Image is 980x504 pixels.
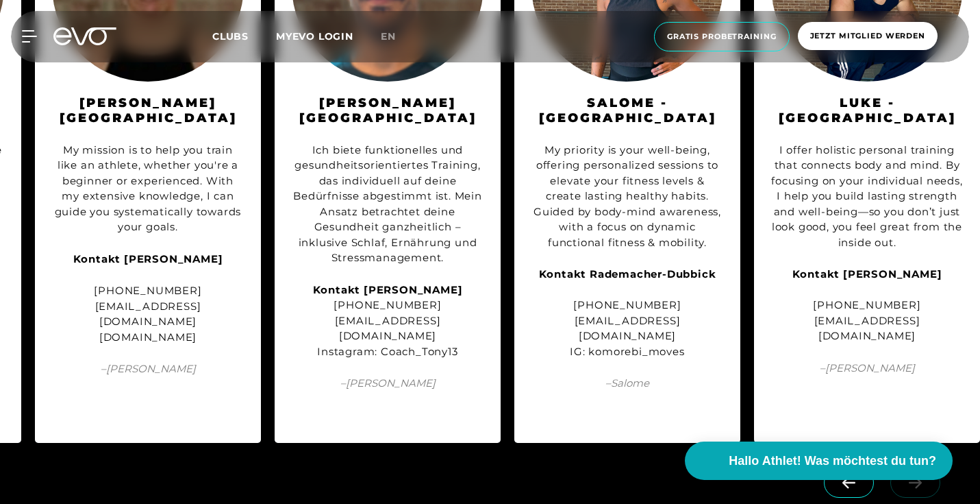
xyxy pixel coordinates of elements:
h3: [PERSON_NAME][GEOGRAPHIC_DATA] [292,95,483,126]
span: Clubs [212,30,249,43]
div: [PHONE_NUMBER] [EMAIL_ADDRESS][DOMAIN_NAME] IG: komorebi_moves [531,267,723,359]
span: – Salome [531,376,723,392]
div: Ich biete funktionelles und gesundheitsorientiertes Training, das individuell auf deine Bedürfnis... [292,143,483,266]
div: My mission is to help you train like an athlete, whether you're a beginner or experienced. With m... [52,143,244,235]
strong: Kontakt [PERSON_NAME] [792,267,942,280]
span: – [PERSON_NAME] [771,361,963,376]
strong: Kontakt [PERSON_NAME] [313,283,463,296]
a: Clubs [212,29,276,43]
span: en [381,30,396,43]
span: Hallo Athlet! Was möchtest du tun? [729,452,936,470]
a: en [381,29,412,45]
strong: Kontakt Rademacher-Dubbick [539,267,716,280]
span: – [PERSON_NAME] [52,361,244,377]
button: Hallo Athlet! Was möchtest du tun? [685,442,953,480]
strong: Kontakt [PERSON_NAME] [73,252,223,265]
span: Gratis Probetraining [667,31,777,43]
a: Gratis Probetraining [650,22,794,51]
h3: Salome - [GEOGRAPHIC_DATA] [531,95,723,126]
a: MYEVO LOGIN [276,30,353,43]
span: Jetzt Mitglied werden [810,30,925,42]
a: Jetzt Mitglied werden [794,22,942,51]
div: [PHONE_NUMBER] [EMAIL_ADDRESS][DOMAIN_NAME] [DOMAIN_NAME] [52,283,244,345]
h3: [PERSON_NAME][GEOGRAPHIC_DATA] [52,95,244,126]
div: [PHONE_NUMBER] [EMAIL_ADDRESS][DOMAIN_NAME] [771,267,963,344]
h3: Luke - [GEOGRAPHIC_DATA] [771,95,963,126]
span: – [PERSON_NAME] [292,376,483,392]
div: I offer holistic personal training that connects body and mind. By focusing on your individual ne... [771,143,963,251]
div: [PHONE_NUMBER] [EMAIL_ADDRESS][DOMAIN_NAME] Instagram: Coach_Tony13 [292,283,483,360]
div: My priority is your well-being, offering personalized sessions to elevate your fitness levels & c... [531,143,723,251]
